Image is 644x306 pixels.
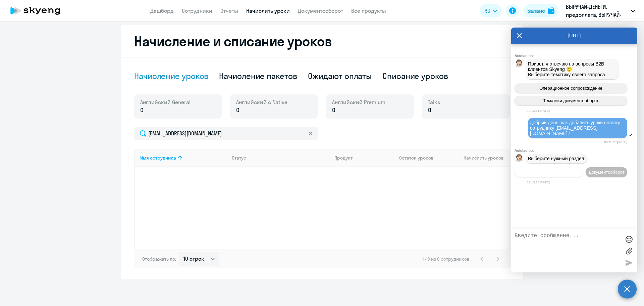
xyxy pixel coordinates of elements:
[527,7,545,15] div: Баланс
[308,71,372,81] div: Ожидают оплаты
[236,98,287,106] span: Английский с Native
[586,167,627,177] button: Документооборот
[298,7,343,14] a: Документооборот
[428,106,431,115] span: 0
[515,59,523,69] img: bot avatar
[351,7,386,14] a: Все продукты
[134,71,208,81] div: Начисление уроков
[422,256,470,262] span: 1 - 0 из 0 сотрудников
[604,140,627,144] time: 09:13:27[DATE]
[515,167,583,177] button: Операционное сопровождение
[515,83,627,93] button: Операционное сопровождение
[134,33,510,49] h2: Начисление и списание уроков
[515,54,637,58] div: Autofaq bot
[140,155,226,161] div: Имя сотрудника
[566,3,628,19] p: ВЫРУЧАЙ-ДЕНЬГИ, предоплата, ВЫРУЧАЙ-ДЕНЬГИ, ООО МКК
[334,155,394,161] div: Продукт
[589,170,625,175] span: Документооборот
[548,7,554,14] img: balance
[220,7,238,14] a: Отчеты
[142,256,176,262] span: Отображать по:
[399,155,441,161] div: Остаток уроков
[527,109,550,113] time: 09:13:11[DATE]
[140,106,144,115] span: 0
[219,71,297,81] div: Начисление пакетов
[232,155,329,161] div: Статус
[539,86,602,91] span: Операционное сопровождение
[140,98,191,106] span: Английский General
[523,4,558,17] button: Балансbalance
[332,98,385,106] span: Английский Premium
[441,149,509,167] th: Начислить уроков
[624,246,634,256] label: Лимит 10 файлов
[515,148,637,152] div: Autofaq bot
[527,180,550,184] time: 09:13:28[DATE]
[382,71,448,81] div: Списание уроков
[150,7,174,14] a: Дашборд
[134,127,318,140] input: Поиск по имени, email, продукту или статусу
[484,7,490,15] span: RU
[528,156,585,161] span: Выберите нужный раздел:
[399,155,434,161] span: Остаток уроков
[517,170,580,175] span: Операционное сопровождение
[515,154,523,164] img: bot avatar
[232,155,246,161] div: Статус
[334,155,353,161] div: Продукт
[562,3,638,19] button: ВЫРУЧАЙ-ДЕНЬГИ, предоплата, ВЫРУЧАЙ-ДЕНЬГИ, ООО МКК
[332,106,335,115] span: 0
[140,155,176,161] div: Имя сотрудника
[528,61,606,77] span: Привет, я отвечаю на вопросы B2B клиентов Skyeng 🙂 Выберите тематику своего запроса.
[236,106,239,115] span: 0
[182,7,212,14] a: Сотрудники
[543,98,599,103] span: Тематики документооборот
[428,98,440,106] span: Talks
[530,120,621,136] span: добрый день. как добавить уроки новому сотруднику [EMAIL_ADDRESS][DOMAIN_NAME]?
[515,96,627,105] button: Тематики документооборот
[480,4,502,17] button: RU
[246,7,290,14] a: Начислить уроки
